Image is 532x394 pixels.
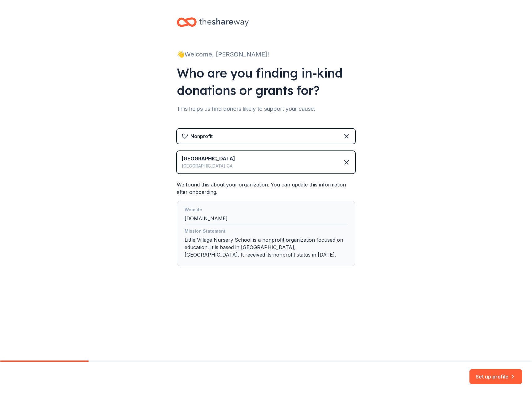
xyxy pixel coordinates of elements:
[185,227,347,261] div: Little Village Nursery School is a nonprofit organization focused on education. It is based in [G...
[182,155,235,162] div: [GEOGRAPHIC_DATA]
[177,181,355,266] div: We found this about your organization. You can update this information after onboarding.
[469,369,522,384] button: Set up profile
[182,162,235,170] div: [GEOGRAPHIC_DATA] CA
[190,132,213,140] div: Nonprofit
[177,104,355,114] div: This helps us find donors likely to support your cause.
[185,227,347,236] div: Mission Statement
[177,49,355,59] div: 👋 Welcome, [PERSON_NAME]!
[185,206,347,215] div: Website
[185,206,347,225] div: [DOMAIN_NAME]
[177,64,355,99] div: Who are you finding in-kind donations or grants for?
